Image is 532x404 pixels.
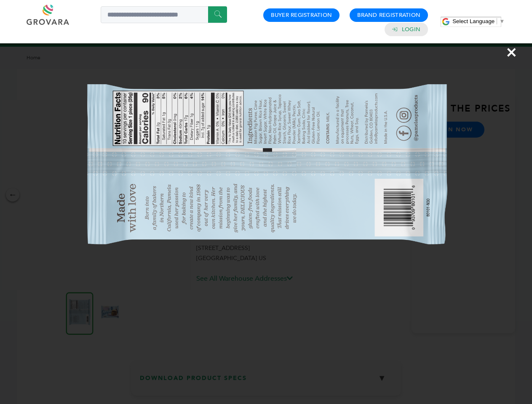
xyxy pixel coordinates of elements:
a: Brand Registration [357,11,420,19]
a: Login [402,26,420,33]
a: Buyer Registration [271,11,332,19]
a: Select Language​ [452,18,505,24]
span: × [506,40,517,64]
img: Image Preview [53,48,479,298]
input: Search a product or brand... [101,6,227,23]
span: ▼ [499,18,505,24]
span: ​ [497,18,497,24]
span: Select Language [452,18,495,24]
